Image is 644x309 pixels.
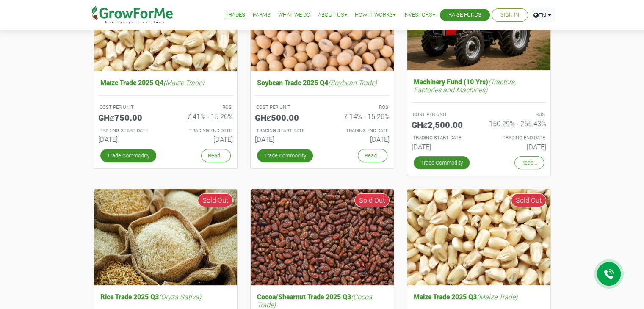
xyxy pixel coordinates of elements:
h5: Rice Trade 2025 Q3 [98,290,233,303]
span: Sold Out [511,193,546,207]
img: growforme image [251,189,394,285]
a: What We Do [278,11,310,19]
i: (Soybean Trade) [328,78,377,87]
h6: [DATE] [172,135,233,143]
h5: GHȼ2,500.00 [412,119,473,130]
h6: [DATE] [485,143,546,151]
a: Sign In [500,11,519,19]
h5: GHȼ500.00 [255,112,316,122]
img: growforme image [407,189,550,285]
a: EN [530,8,555,22]
p: COST PER UNIT [413,111,471,118]
h6: 7.41% - 15.26% [172,112,233,120]
a: Investors [404,11,435,19]
a: Farms [253,11,271,19]
i: (Maize Trade) [477,292,517,301]
p: Estimated Trading End Date [330,127,388,134]
p: ROS [330,104,388,111]
a: Maize Trade 2025 Q4(Maize Trade) COST PER UNIT GHȼ750.00 ROS 7.41% - 15.26% TRADING START DATE [D... [98,76,233,147]
i: (Tractors, Factories and Machines) [414,77,516,94]
h6: [DATE] [98,135,159,143]
p: Estimated Trading End Date [486,134,545,141]
a: Read... [514,156,544,169]
h6: 150.29% - 255.43% [485,119,546,127]
a: Trade Commodity [414,156,470,169]
span: Sold Out [354,193,390,207]
span: Sold Out [198,193,233,207]
h6: [DATE] [329,135,390,143]
a: Raise Funds [448,11,481,19]
h6: [DATE] [412,143,473,151]
a: Soybean Trade 2025 Q4(Soybean Trade) COST PER UNIT GHȼ500.00 ROS 7.14% - 15.26% TRADING START DAT... [255,76,390,147]
p: COST PER UNIT [100,104,158,111]
a: How it Works [355,11,396,19]
p: ROS [486,111,545,118]
h5: Machinery Fund (10 Yrs) [412,75,546,96]
h5: Maize Trade 2025 Q3 [412,290,546,303]
h6: [DATE] [255,135,316,143]
a: Trade Commodity [100,149,156,162]
p: Estimated Trading Start Date [256,127,315,134]
img: growforme image [94,189,237,285]
h5: GHȼ750.00 [98,112,159,122]
h5: Soybean Trade 2025 Q4 [255,76,390,88]
a: Read... [358,149,387,162]
p: Estimated Trading Start Date [413,134,471,141]
h6: 7.14% - 15.26% [329,112,390,120]
p: ROS [173,104,232,111]
i: (Oryza Sativa) [159,292,201,301]
i: (Cocoa Trade) [257,292,372,309]
p: Estimated Trading End Date [173,127,232,134]
p: COST PER UNIT [256,104,315,111]
p: Estimated Trading Start Date [100,127,158,134]
a: About Us [318,11,347,19]
a: Trades [225,11,245,19]
a: Read... [201,149,231,162]
i: (Maize Trade) [163,78,204,87]
a: Trade Commodity [257,149,313,162]
h5: Maize Trade 2025 Q4 [98,76,233,88]
a: Machinery Fund (10 Yrs)(Tractors, Factories and Machines) COST PER UNIT GHȼ2,500.00 ROS 150.29% -... [412,75,546,154]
